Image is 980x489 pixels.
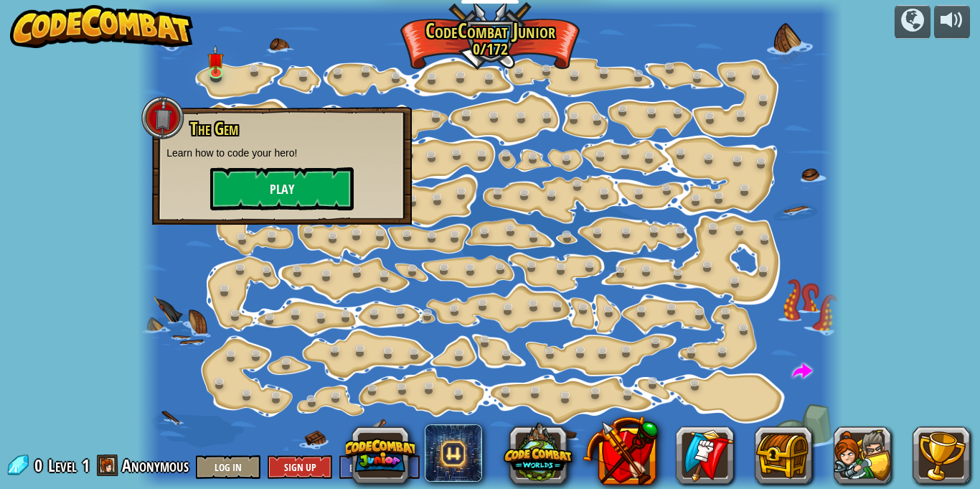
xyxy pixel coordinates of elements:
[122,454,189,477] span: Anonymous
[934,5,970,39] button: Adjust volume
[895,5,930,39] button: Campaigns
[190,116,238,141] span: The Gem
[34,454,47,477] span: 0
[268,455,332,479] button: Sign Up
[48,454,77,478] span: Level
[207,45,224,73] img: level-banner-unstarted.png
[166,146,397,160] p: Learn how to code your hero!
[196,455,260,479] button: Log In
[210,167,354,210] button: Play
[82,454,90,477] span: 1
[10,5,194,48] img: CodeCombat - Learn how to code by playing a game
